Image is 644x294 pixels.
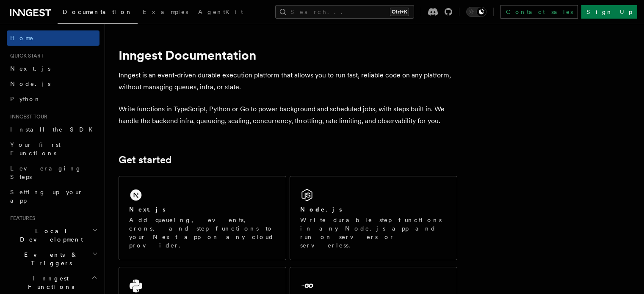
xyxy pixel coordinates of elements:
[7,137,100,161] a: Your first Functions
[7,227,92,244] span: Local Development
[10,189,83,204] span: Setting up your app
[119,176,286,260] a: Next.jsAdd queueing, events, crons, and step functions to your Next app on any cloud provider.
[275,5,414,19] button: Search...Ctrl+K
[7,215,35,222] span: Features
[390,8,409,16] kbd: Ctrl+K
[7,61,100,76] a: Next.js
[7,113,47,120] span: Inngest tour
[7,30,100,46] a: Home
[10,96,41,102] span: Python
[138,3,193,23] a: Examples
[63,8,133,15] span: Documentation
[7,76,100,91] a: Node.js
[7,91,100,107] a: Python
[119,69,457,93] p: Inngest is an event-driven durable execution platform that allows you to run fast, reliable code ...
[58,3,138,24] a: Documentation
[7,250,92,267] span: Events & Triggers
[290,176,457,260] a: Node.jsWrite durable step functions in any Node.js app and run on servers or serverless.
[119,154,171,166] a: Get started
[10,126,98,133] span: Install the SDK
[581,5,637,19] a: Sign Up
[10,34,34,42] span: Home
[7,161,100,184] a: Leveraging Steps
[7,184,100,208] a: Setting up your app
[500,5,578,19] a: Contact sales
[300,205,342,214] h2: Node.js
[10,65,50,72] span: Next.js
[466,7,486,17] button: Toggle dark mode
[119,103,457,127] p: Write functions in TypeScript, Python or Go to power background and scheduled jobs, with steps bu...
[300,216,447,250] p: Write durable step functions in any Node.js app and run on servers or serverless.
[10,141,61,157] span: Your first Functions
[10,165,82,180] span: Leveraging Steps
[129,205,166,214] h2: Next.js
[10,80,50,87] span: Node.js
[119,47,457,63] h1: Inngest Documentation
[7,274,91,291] span: Inngest Functions
[198,8,243,15] span: AgentKit
[143,8,188,15] span: Examples
[7,52,44,59] span: Quick start
[129,216,276,250] p: Add queueing, events, crons, and step functions to your Next app on any cloud provider.
[193,3,248,23] a: AgentKit
[7,247,100,271] button: Events & Triggers
[7,223,100,247] button: Local Development
[7,122,100,137] a: Install the SDK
